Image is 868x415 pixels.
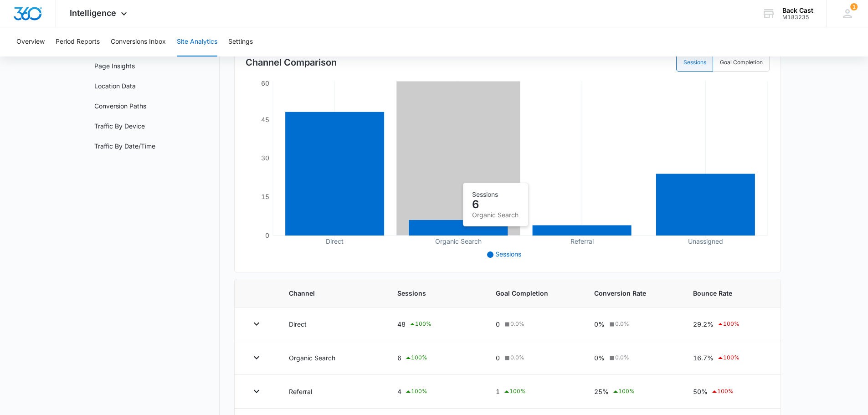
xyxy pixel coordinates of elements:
[850,3,858,10] span: 1
[711,386,734,397] div: 100 %
[177,27,217,56] button: Site Analytics
[717,319,740,330] div: 100 %
[261,79,269,87] tspan: 60
[397,386,474,397] div: 4
[228,27,253,56] button: Settings
[608,320,629,328] div: 0.0 %
[249,317,264,331] button: Toggle Row Expanded
[594,353,671,363] div: 0%
[278,375,386,409] td: Referral
[94,61,135,71] a: Page Insights
[612,386,635,397] div: 100 %
[693,386,766,397] div: 50%
[326,237,344,245] tspan: Direct
[397,288,474,298] span: Sessions
[246,56,337,69] h3: Channel Comparison
[94,121,145,131] a: Traffic By Device
[496,319,572,329] div: 0
[249,384,264,399] button: Toggle Row Expanded
[782,14,813,20] div: account id
[409,319,431,330] div: 100 %
[594,319,671,329] div: 0%
[717,353,740,364] div: 100 %
[495,250,521,258] span: Sessions
[693,288,766,298] span: Bounce Rate
[56,27,100,56] button: Period Reports
[94,141,155,151] a: Traffic By Date/Time
[265,231,269,239] tspan: 0
[713,53,770,72] label: Goal Completion
[594,386,671,397] div: 25%
[405,353,427,364] div: 100 %
[111,27,166,56] button: Conversions Inbox
[16,27,45,56] button: Overview
[503,320,524,328] div: 0.0 %
[278,341,386,375] td: Organic Search
[782,7,813,14] div: account name
[570,237,594,245] tspan: Referral
[261,154,269,162] tspan: 30
[261,193,269,200] tspan: 15
[435,237,482,246] tspan: Organic Search
[676,53,713,72] label: Sessions
[850,3,858,10] div: notifications count
[688,237,723,246] tspan: Unassigned
[594,288,671,298] span: Conversion Rate
[693,319,766,330] div: 29.2%
[94,101,146,111] a: Conversion Paths
[397,319,474,330] div: 48
[405,386,427,397] div: 100 %
[496,353,572,363] div: 0
[249,350,264,365] button: Toggle Row Expanded
[278,307,386,341] td: Direct
[693,353,766,364] div: 16.7%
[608,354,629,362] div: 0.0 %
[496,386,572,397] div: 1
[94,81,136,91] a: Location Data
[261,116,269,123] tspan: 45
[70,8,116,18] span: Intelligence
[289,288,375,298] span: Channel
[397,353,474,364] div: 6
[503,354,524,362] div: 0.0 %
[503,386,526,397] div: 100 %
[496,288,572,298] span: Goal Completion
